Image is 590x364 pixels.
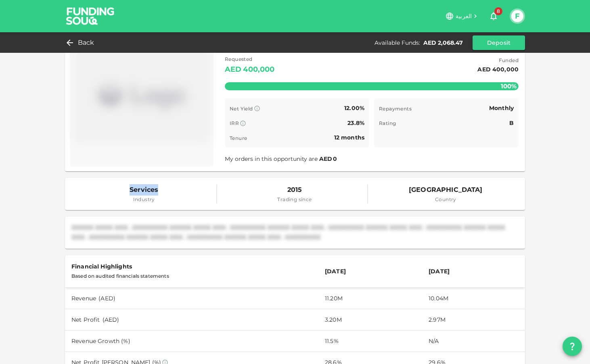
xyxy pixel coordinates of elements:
td: 2.97M [422,309,525,330]
th: [DATE] [318,255,422,288]
span: ( AED ) [98,295,115,302]
span: العربية [456,12,472,20]
span: Trading since [277,196,312,204]
div: Based on audited financials statements [71,271,312,281]
span: Country [409,196,483,204]
span: Tenure [230,135,247,141]
span: 12.00% [344,104,364,112]
span: Monthly [489,104,514,112]
span: Requested [225,55,275,63]
span: B [509,119,514,127]
div: AED 2,068.47 [423,39,463,47]
span: ( AED ) [103,316,119,323]
span: 12 months [334,134,364,141]
td: Revenue Growth (%) [65,330,318,352]
td: 11.5% [318,330,422,352]
div: Available Funds : [375,39,420,47]
span: Services [130,184,158,196]
div: XXXXX XXXX XXX : XXXXXXXX XXXXX XXXX XXX : XXXXXXXX XXXXX XXXX XXX : XXXXXXXX XXXXX XXXX XXX : XX... [71,223,519,242]
span: 0 [333,155,337,162]
span: Revenue [71,295,96,302]
td: N/A [422,330,525,352]
button: Deposit [473,35,525,50]
span: Funded [477,56,519,64]
span: 8 [494,7,502,15]
button: F [511,10,523,22]
span: IRR [230,120,239,126]
button: question [563,337,582,356]
span: My orders in this opportunity are [225,155,338,162]
button: 8 [485,8,502,24]
img: Marketplace Logo [73,29,210,163]
span: Repayments [379,106,412,112]
span: Industry [130,196,158,204]
span: AED [319,155,332,162]
span: Net Profit [71,316,100,323]
td: 10.04M [422,287,525,309]
span: 23.8% [347,119,364,127]
div: Financial Highlights [71,262,312,271]
span: 2015 [277,184,312,196]
td: 3.20M [318,309,422,330]
td: 11.20M [318,287,422,309]
span: Back [78,37,94,48]
th: [DATE] [422,255,525,288]
span: Net Yield [230,106,253,112]
span: Rating [379,120,396,126]
span: [GEOGRAPHIC_DATA] [409,184,483,196]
